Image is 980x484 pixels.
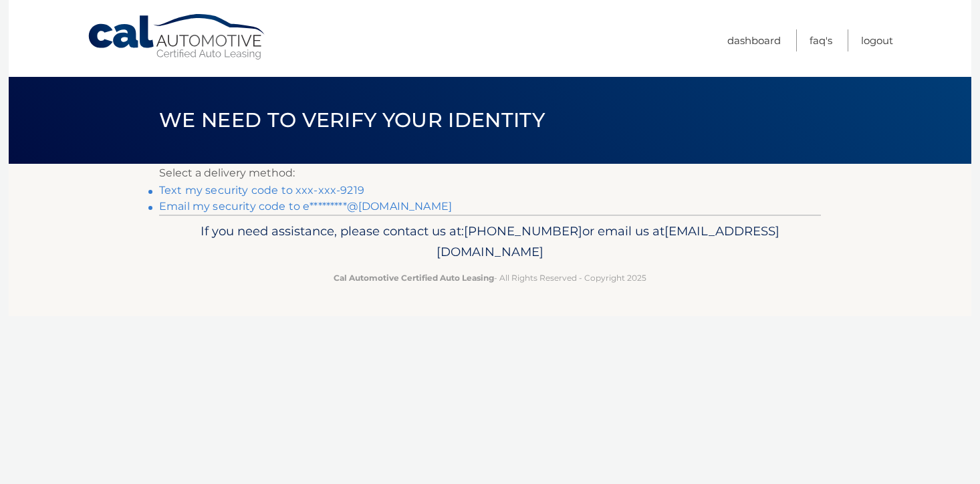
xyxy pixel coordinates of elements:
a: Logout [861,29,893,51]
span: [PHONE_NUMBER] [464,223,582,239]
strong: Cal Automotive Certified Auto Leasing [334,273,494,283]
a: FAQ's [810,29,832,51]
p: Select a delivery method: [159,164,821,183]
p: - All Rights Reserved - Copyright 2025 [168,271,812,285]
a: Dashboard [727,29,781,51]
a: Text my security code to xxx-xxx-9219 [159,184,364,197]
p: If you need assistance, please contact us at: or email us at [168,221,812,263]
a: Cal Automotive [87,13,267,61]
span: We need to verify your identity [159,108,545,132]
a: Email my security code to e*********@[DOMAIN_NAME] [159,200,452,213]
